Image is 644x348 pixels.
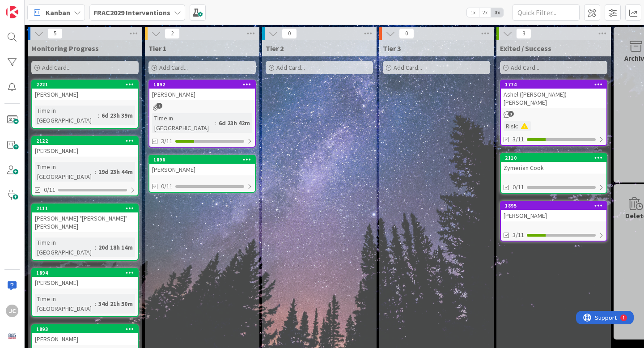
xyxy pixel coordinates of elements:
div: 2111 [32,204,138,212]
span: Support [19,1,41,12]
div: [PERSON_NAME] [32,333,138,345]
div: 19d 23h 44m [96,167,135,177]
div: 1896[PERSON_NAME] [149,156,255,175]
div: 1893 [32,325,138,333]
div: 1 [47,4,49,11]
div: 1894 [32,269,138,277]
span: Add Card... [394,64,422,72]
div: 1894[PERSON_NAME] [32,269,138,289]
div: 2221 [36,81,138,88]
span: : [95,167,96,177]
div: 1892 [149,81,255,89]
span: : [95,242,96,252]
span: 1x [467,8,479,17]
div: 1774Ashel ([PERSON_NAME]) [PERSON_NAME] [501,81,606,108]
span: 3 [516,28,531,39]
span: 0 [399,28,414,39]
div: 1896 [149,156,255,164]
div: 1893[PERSON_NAME] [32,325,138,345]
div: 2110Zymerian Cook [501,154,606,174]
span: 0/11 [513,182,524,192]
span: Tier 2 [266,44,284,53]
span: 2x [479,8,491,17]
div: Time in [GEOGRAPHIC_DATA] [35,162,95,182]
div: 1895[PERSON_NAME] [501,202,606,221]
div: 2110 [505,155,606,161]
div: 6d 23h 39m [99,110,135,120]
div: [PERSON_NAME] [32,145,138,157]
div: [PERSON_NAME] [32,277,138,289]
div: 6d 23h 42m [216,118,252,128]
span: 1 [157,103,162,109]
div: Time in [GEOGRAPHIC_DATA] [35,106,98,125]
div: 2110 [501,154,606,162]
div: Zymerian Cook [501,162,606,174]
span: Kanban [46,7,70,18]
input: Quick Filter... [513,4,580,21]
img: Visit kanbanzone.com [6,6,18,18]
div: 2221 [32,81,138,89]
div: 2122[PERSON_NAME] [32,137,138,157]
span: Exited / Success [500,44,551,53]
div: 2111[PERSON_NAME] "[PERSON_NAME]" [PERSON_NAME] [32,204,138,232]
span: : [517,121,518,131]
div: 1892 [153,81,255,88]
span: 3x [491,8,503,17]
span: Add Card... [511,64,539,72]
div: 1894 [36,270,138,276]
div: 2111 [36,205,138,212]
div: Time in [GEOGRAPHIC_DATA] [35,238,95,257]
span: : [98,110,99,120]
span: 1 [508,111,514,117]
span: 0/11 [161,182,173,191]
div: 1774 [505,81,606,88]
div: 1892[PERSON_NAME] [149,81,255,100]
span: 2 [165,28,180,39]
div: [PERSON_NAME] [32,89,138,100]
div: [PERSON_NAME] [149,164,255,175]
div: [PERSON_NAME] [501,210,606,221]
div: 1895 [501,202,606,210]
div: [PERSON_NAME] [149,89,255,100]
span: 0 [282,28,297,39]
div: Risk [504,121,517,131]
span: : [95,299,96,309]
div: 2221[PERSON_NAME] [32,81,138,100]
span: 3/11 [513,135,524,144]
span: 0/11 [44,185,55,195]
div: 2122 [36,138,138,144]
div: [PERSON_NAME] "[PERSON_NAME]" [PERSON_NAME] [32,212,138,232]
span: 3/11 [161,136,173,146]
b: FRAC2029 Interventions [93,8,170,17]
div: Time in [GEOGRAPHIC_DATA] [152,113,215,133]
div: Time in [GEOGRAPHIC_DATA] [35,294,95,314]
div: 1774 [501,81,606,89]
img: avatar [6,330,18,342]
span: : [215,118,216,128]
div: 20d 18h 14m [96,242,135,252]
span: 3/11 [513,230,524,240]
div: JC [6,305,18,317]
div: 1893 [36,326,138,332]
span: Tier 1 [148,44,166,53]
span: Monitoring Progress [31,44,99,53]
div: 1896 [153,157,255,163]
div: 34d 21h 50m [96,299,135,309]
span: Add Card... [159,64,188,72]
span: Tier 3 [383,44,401,53]
span: 5 [47,28,63,39]
div: 1895 [505,203,606,209]
span: Add Card... [42,64,71,72]
span: Add Card... [276,64,305,72]
div: 2122 [32,137,138,145]
div: Ashel ([PERSON_NAME]) [PERSON_NAME] [501,89,606,108]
